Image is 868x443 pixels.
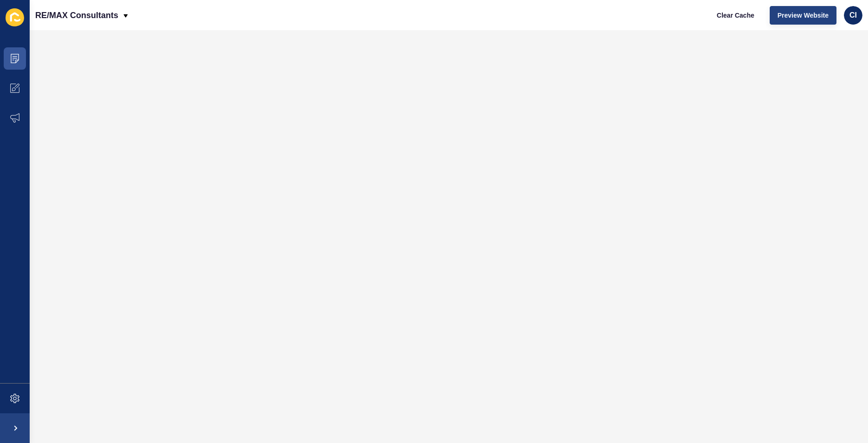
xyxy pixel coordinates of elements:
span: Clear Cache [717,11,754,20]
button: Clear Cache [709,6,762,25]
span: Preview Website [778,11,829,20]
span: CI [849,11,857,20]
button: Preview Website [770,6,836,25]
p: RE/MAX Consultants [35,4,118,27]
